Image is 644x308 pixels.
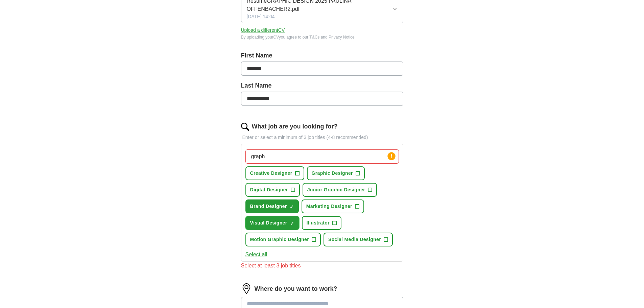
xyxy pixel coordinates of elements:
span: ✓ [290,204,294,210]
span: Junior Graphic Designer [307,186,365,193]
button: Motion Graphic Designer [245,233,321,246]
button: Brand Designer✓ [245,199,299,213]
button: Marketing Designer [302,199,364,213]
button: Illustrator [302,216,341,230]
span: Creative Designer [250,170,292,177]
div: By uploading your CV you agree to our and . [241,34,403,40]
span: Graphic Designer [312,170,353,177]
div: Select at least 3 job titles [241,262,403,270]
img: search.png [241,123,249,131]
span: ✓ [290,221,294,226]
span: Brand Designer [250,203,287,210]
button: Creative Designer [245,166,304,180]
button: Select all [245,251,267,259]
label: Last Name [241,81,403,90]
img: location.png [241,283,252,294]
span: Visual Designer [250,219,287,227]
input: Type a job title and press enter [245,149,399,164]
button: Social Media Designer [324,233,393,246]
a: Privacy Notice [329,35,355,40]
span: Marketing Designer [306,203,352,210]
span: Motion Graphic Designer [250,236,309,243]
label: Where do you want to work? [255,284,337,293]
a: T&Cs [309,35,319,40]
button: Visual Designer✓ [245,216,299,230]
button: Upload a differentCV [241,27,285,34]
label: What job are you looking for? [252,122,338,131]
span: Digital Designer [250,186,288,193]
button: Junior Graphic Designer [303,183,377,197]
p: Enter or select a minimum of 3 job titles (4-8 recommended) [241,134,403,141]
span: [DATE] 14:04 [247,13,275,20]
span: Social Media Designer [328,236,381,243]
button: Digital Designer [245,183,300,197]
button: Graphic Designer [307,166,365,180]
label: First Name [241,51,403,60]
span: Illustrator [307,219,330,227]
